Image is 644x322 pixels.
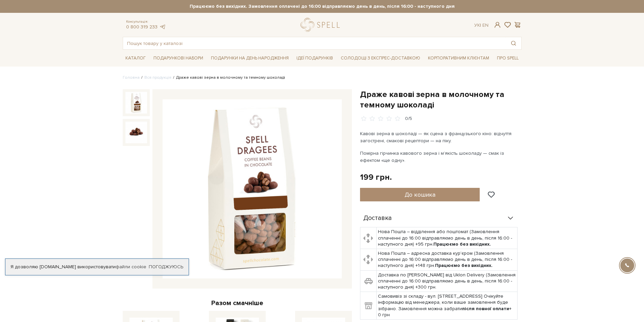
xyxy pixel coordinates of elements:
div: Разом смачніше [123,299,352,307]
a: En [482,22,488,28]
button: До кошика [360,188,480,201]
img: Драже кавові зерна в молочному та темному шоколаді [125,92,147,114]
input: Пошук товару у каталозі [123,37,506,49]
div: Ук [474,22,488,28]
a: Погоджуюсь [149,264,183,270]
button: Пошук товару у каталозі [506,37,521,49]
a: Про Spell [494,53,521,64]
strong: Працюємо без вихідних. Замовлення оплачені до 16:00 відправляємо день в день, після 16:00 - насту... [123,3,522,9]
a: Головна [123,75,140,80]
img: Драже кавові зерна в молочному та темному шоколаді [125,122,147,143]
a: Подарунки на День народження [208,53,291,64]
h1: Драже кавові зерна в молочному та темному шоколаді [360,89,522,110]
b: Працюємо без вихідних. [433,241,491,247]
a: файли cookie [116,264,146,270]
div: 0/5 [405,116,412,122]
p: Помірна гірчинка кавового зерна і м’якість шоколаду — смак із ефектом «ще одну». [360,150,519,164]
div: 199 грн. [360,172,392,182]
span: | [480,22,481,28]
div: Я дозволяю [DOMAIN_NAME] використовувати [5,264,189,270]
a: 0 800 319 233 [126,24,158,30]
a: Корпоративним клієнтам [425,53,492,64]
span: Доставка [363,215,392,221]
li: Драже кавові зерна в молочному та темному шоколаді [171,75,285,81]
a: Подарункові набори [151,53,206,64]
span: Консультація: [126,20,166,24]
td: Нова Пошта – адресна доставка кур'єром (Замовлення сплаченні до 16:00 відправляємо день в день, п... [377,249,518,271]
span: До кошика [405,191,435,198]
td: Доставка по [PERSON_NAME] від Uklon Delivery (Замовлення сплаченні до 16:00 відправляємо день в д... [377,270,518,292]
a: logo [301,18,343,32]
a: Вся продукція [144,75,171,80]
p: Кавові зерна в шоколаді — як сцена з французького кіно: відчуття загострені, смакові рецептори — ... [360,130,519,144]
a: telegram [159,24,166,30]
img: Драже кавові зерна в молочному та темному шоколаді [163,99,342,278]
b: Працюємо без вихідних. [435,263,493,268]
td: Нова Пошта – відділення або поштомат (Замовлення сплаченні до 16:00 відправляємо день в день, піс... [377,227,518,249]
a: Солодощі з експрес-доставкою [338,52,423,64]
a: Ідеї подарунків [294,53,336,64]
td: Самовивіз зі складу - вул. [STREET_ADDRESS] Очікуйте інформацію від менеджера, коли ваше замовлен... [377,292,518,320]
a: Каталог [123,53,148,64]
b: після повної оплати [462,306,509,312]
